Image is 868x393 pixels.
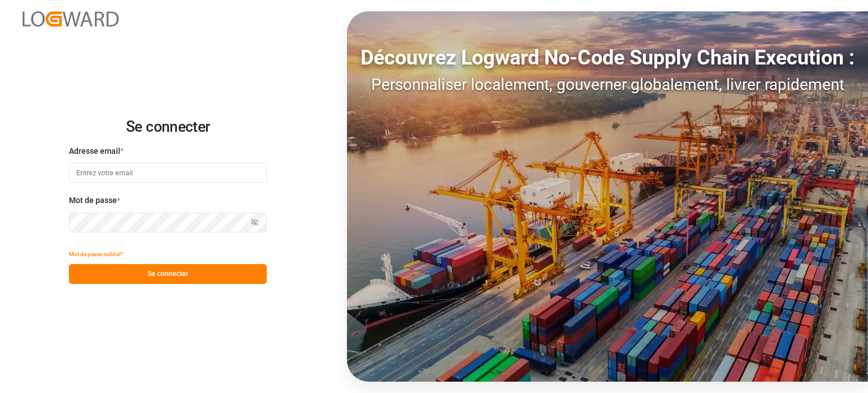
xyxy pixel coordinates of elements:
[23,11,119,27] img: Logward_new_orange.png
[371,75,844,94] font: Personnaliser localement, gouverner globalement, livrer rapidement
[69,196,117,205] font: Mot de passe
[69,244,123,264] button: Mot de passe oublié?
[69,163,267,183] input: Entrez votre email
[69,146,120,156] font: Adresse email
[126,118,210,135] font: Se connecter
[69,264,267,284] button: Se connecter
[69,251,123,257] font: Mot de passe oublié?
[147,270,188,278] font: Se connecter
[361,46,854,70] font: Découvrez Logward No-Code Supply Chain Execution :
